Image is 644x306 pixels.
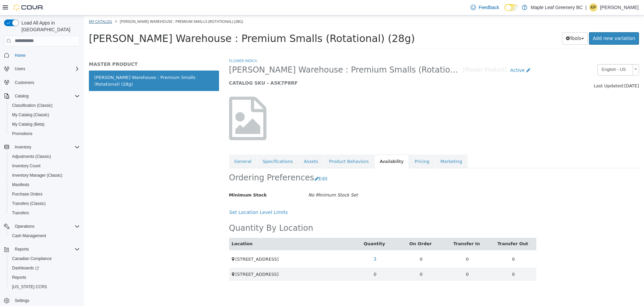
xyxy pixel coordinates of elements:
span: Customers [15,80,34,85]
p: Maple Leaf Greenery BC [531,3,583,11]
a: On Order [325,226,349,231]
span: KP [591,3,596,11]
button: Catalog [12,92,31,100]
button: Users [1,64,83,74]
a: Feedback [468,1,502,14]
span: [DATE] [540,68,555,73]
button: Operations [12,222,37,230]
span: Purchase Orders [9,190,80,198]
span: Users [12,65,80,73]
button: Canadian Compliance [7,254,83,263]
a: Active [423,49,450,61]
span: Washington CCRS [9,283,80,291]
a: [US_STATE] CCRS [9,283,50,291]
span: Dashboards [9,264,80,272]
a: Inventory Count [9,162,43,170]
a: Transfer Out [414,226,445,231]
span: Classification (Classic) [9,101,80,110]
a: Assets [215,139,239,153]
td: 0 [268,253,314,265]
button: Inventory Count [7,161,83,171]
a: Quantity [280,226,303,231]
span: [STREET_ADDRESS] [152,256,195,261]
button: [US_STATE] CCRS [7,282,83,292]
p: [PERSON_NAME] [600,3,639,11]
p: | [585,3,587,11]
a: My Catalog (Beta) [9,120,47,128]
a: Home [12,51,28,59]
td: 0 [314,253,361,265]
button: Adjustments (Classic) [7,152,83,161]
a: Customers [12,79,37,87]
img: Cova [13,4,44,11]
span: [PERSON_NAME] Warehouse : Premium Smalls (Rotational) (28g) [145,49,379,60]
a: Purchase Orders [9,190,45,198]
a: Settings [12,297,32,305]
i: No Minimum Stock Set [224,177,274,182]
button: Cash Management [7,231,83,241]
a: Specifications [173,139,214,153]
a: English - US [514,49,555,60]
button: Users [12,65,28,73]
button: Purchase Orders [7,189,83,199]
button: Operations [1,222,83,231]
span: My Catalog (Classic) [9,111,80,119]
span: Purchase Orders [12,191,43,197]
button: Settings [1,296,83,305]
button: My Catalog (Beta) [7,120,83,129]
span: Dashboards [12,265,39,271]
a: Pricing [325,139,351,153]
a: [PERSON_NAME] Warehouse : Premium Smalls (Rotational) (28g) [5,55,135,76]
span: Inventory Manager (Classic) [12,173,62,178]
span: Cash Management [9,232,80,240]
a: Reports [9,273,29,281]
span: Transfers (Classic) [9,200,80,208]
span: Operations [12,222,80,230]
a: Transfers [9,209,32,217]
span: Last Updated: [510,68,540,73]
span: Classification (Classic) [12,103,53,108]
a: Transfer In [370,226,397,231]
span: Settings [15,298,29,303]
a: My Catalog [5,3,28,8]
a: Cash Management [9,232,49,240]
a: Dashboards [7,263,83,273]
button: Reports [7,273,83,282]
span: My Catalog (Beta) [9,120,80,128]
td: 0 [360,234,407,253]
span: Inventory [12,143,80,151]
a: Dashboards [9,264,42,272]
button: Reports [1,245,83,254]
span: Feedback [479,4,499,11]
span: Manifests [9,181,80,189]
h5: CATALOG SKU - A5K7P8RF [145,64,450,71]
span: Inventory [15,144,31,150]
span: Inventory Manager (Classic) [9,171,80,179]
a: Promotions [9,130,35,138]
span: Adjustments (Classic) [9,152,80,161]
button: My Catalog (Classic) [7,110,83,120]
button: Reports [12,245,32,253]
span: Reports [9,273,80,281]
button: Classification (Classic) [7,101,83,110]
button: Promotions [7,129,83,138]
button: Edit [230,157,248,170]
span: [PERSON_NAME] Warehouse : Premium Smalls (Rotational) (28g) [5,17,331,29]
span: Active [426,52,441,57]
a: Availability [290,139,325,153]
small: [Master Product] [379,52,423,57]
span: Operations [15,224,35,229]
button: Inventory [12,143,34,151]
span: [STREET_ADDRESS] [152,241,195,246]
span: Transfers [12,210,29,216]
span: Home [15,53,25,58]
button: Set Location Level Limits [145,191,208,203]
span: My Catalog (Classic) [12,112,49,118]
span: Canadian Compliance [9,255,80,263]
td: 0 [360,253,407,265]
a: Flower Indica [145,43,173,48]
h2: Ordering Preferences [145,157,230,168]
a: Canadian Compliance [9,255,54,263]
span: Promotions [9,130,80,138]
